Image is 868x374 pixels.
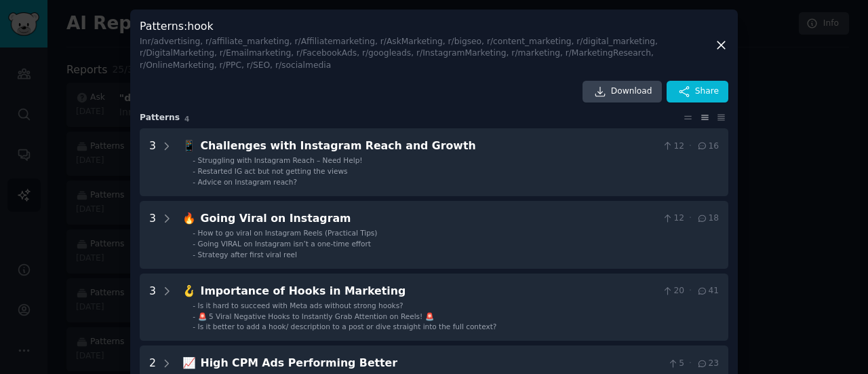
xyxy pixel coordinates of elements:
[667,81,728,102] button: Share
[583,81,662,102] a: Download
[193,250,195,259] div: -
[689,212,692,225] span: ·
[193,239,195,248] div: -
[193,155,195,165] div: -
[198,250,297,259] span: Strategy after first viral reel
[182,212,196,225] span: 🔥
[198,240,371,248] span: Going VIRAL on Instagram isn’t a one-time effort
[662,285,684,297] span: 20
[201,283,657,300] div: Importance of Hooks in Marketing
[140,112,180,124] span: Pattern s
[149,138,156,187] div: 3
[182,356,196,369] span: 📈
[149,283,156,332] div: 3
[198,301,403,310] span: Is it hard to succeed with Meta ads without strong hooks?
[193,312,195,321] div: -
[198,167,348,175] span: Restarted IG act but not getting the views
[662,212,684,225] span: 12
[198,178,298,186] span: Advice on Instagram reach?
[198,229,378,237] span: How to go viral on Instagram Reels (Practical Tips)
[689,285,692,297] span: ·
[689,358,692,370] span: ·
[193,228,195,238] div: -
[193,301,195,310] div: -
[198,156,363,164] span: Struggling with Instagram Reach – Need Help!
[696,285,719,297] span: 41
[149,210,156,259] div: 3
[695,86,719,98] span: Share
[182,139,196,152] span: 📱
[193,166,195,176] div: -
[667,358,684,370] span: 5
[689,141,692,153] span: ·
[696,212,719,225] span: 18
[662,141,684,153] span: 12
[193,177,195,187] div: -
[140,36,714,72] div: In r/advertising, r/affiliate_marketing, r/Affiliatemarketing, r/AskMarketing, r/bigseo, r/conten...
[201,138,657,155] div: Challenges with Instagram Reach and Growth
[611,86,652,98] span: Download
[193,322,195,331] div: -
[198,312,434,320] span: 🚨 5 Viral Negative Hooks to Instantly Grab Attention on Reels! 🚨
[696,141,719,153] span: 16
[201,355,663,372] div: High CPM Ads Performing Better
[182,284,196,297] span: 🪝
[198,322,497,331] span: Is it better to add a hook/ description to a post or dive straight into the full context?
[140,19,714,71] h3: Patterns : hook
[696,358,719,370] span: 23
[201,210,657,227] div: Going Viral on Instagram
[184,115,189,123] span: 4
